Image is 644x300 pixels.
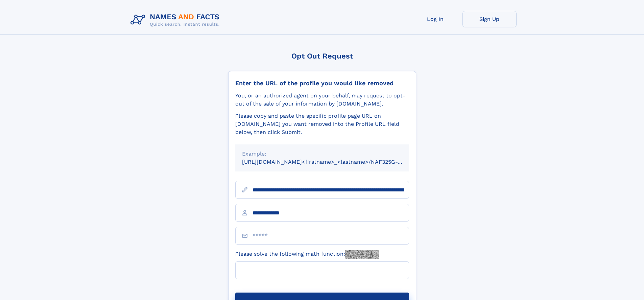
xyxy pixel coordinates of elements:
a: Log In [408,11,462,27]
img: Logo Names and Facts [128,11,225,29]
small: [URL][DOMAIN_NAME]<firstname>_<lastname>/NAF325G-xxxxxxxx [242,159,422,165]
div: Please copy and paste the specific profile page URL on [DOMAIN_NAME] you want removed into the Pr... [235,112,409,136]
label: Please solve the following math function: [235,250,379,259]
div: Example: [242,150,402,158]
div: You, or an authorized agent on your behalf, may request to opt-out of the sale of your informatio... [235,92,409,108]
a: Sign Up [462,11,517,27]
div: Enter the URL of the profile you would like removed [235,79,409,87]
div: Opt Out Request [228,52,416,60]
